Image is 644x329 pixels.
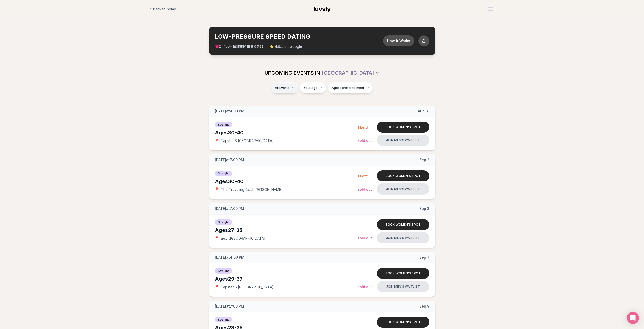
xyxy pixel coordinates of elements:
span: 1 Left! [358,125,368,129]
button: How it Works [383,35,414,46]
button: Book women's spot [377,268,429,279]
span: [DATE] at 7:00 PM [215,206,244,211]
span: Your age [304,86,317,90]
span: Sep 2 [419,157,429,162]
span: luvvly [314,5,331,13]
span: Straight [215,122,232,127]
span: Sep 7 [419,255,429,260]
span: [DATE] at 7:00 PM [215,304,244,309]
span: 📍 [215,187,219,192]
div: Ages 29-37 [215,275,358,283]
span: Straight [215,171,232,176]
button: Book women's spot [377,170,429,181]
div: Ages 27-35 [215,227,358,234]
span: 💗 + monthly first dates [215,44,263,49]
button: Book women's spot [377,122,429,133]
span: 2,760 [219,44,230,49]
span: a/stir , [GEOGRAPHIC_DATA] [221,236,265,241]
span: Straight [215,268,232,274]
span: Ages I prefer to meet [331,86,364,90]
a: luvvly [314,5,331,13]
button: Join men's waitlist [377,281,429,292]
span: 1 Left! [358,174,368,178]
span: Straight [215,317,232,322]
button: [GEOGRAPHIC_DATA] [322,67,379,78]
div: Open Intercom Messenger [627,312,639,324]
span: UPCOMING EVENTS IN [265,69,320,76]
button: Your age [300,82,326,93]
button: Join men's waitlist [377,135,429,146]
button: Open menu [486,5,495,13]
span: [DATE] at 4:00 PM [215,255,244,260]
span: All Events [275,86,289,90]
button: Join men's waitlist [377,232,429,243]
button: Book women's spot [377,219,429,230]
span: 📍 [215,285,219,289]
span: 📍 [215,139,219,143]
button: Ages I prefer to meet [328,82,373,93]
span: The Traveling Goat , [PERSON_NAME] [221,187,283,192]
button: Join men's waitlist [377,183,429,195]
span: Straight [215,219,232,225]
span: Tapster , S [GEOGRAPHIC_DATA] [221,285,274,290]
span: [DATE] at 7:00 PM [215,157,244,162]
h2: LOW-PRESSURE SPEED DATING [215,33,383,41]
span: Sold Out [358,187,372,191]
span: Sold Out [358,138,372,143]
span: Sep 3 [419,206,429,211]
button: Book women's spot [377,317,429,328]
span: Sep 9 [419,304,429,309]
span: ⭐ 4.9/5 on Google [269,44,302,49]
button: All Events [271,82,298,93]
div: Ages 30-40 [215,129,358,136]
span: Aug 31 [418,109,429,114]
span: Sold Out [358,285,372,289]
span: Sold Out [358,236,372,240]
span: Back to home [153,7,176,12]
a: Back to home [149,4,176,14]
span: 📍 [215,236,219,240]
span: Tapster , S [GEOGRAPHIC_DATA] [221,138,274,143]
span: [DATE] at 4:00 PM [215,109,244,114]
div: Ages 30-40 [215,178,358,185]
